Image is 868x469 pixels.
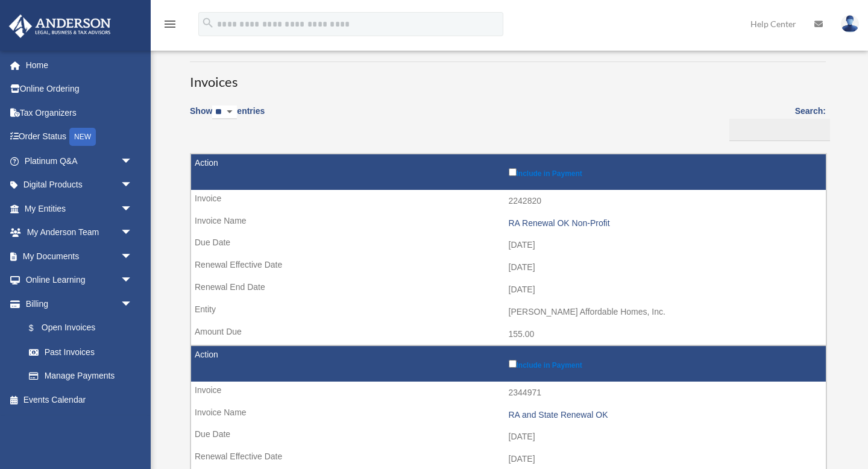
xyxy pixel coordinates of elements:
[8,173,151,197] a: Digital Productsarrow_drop_down
[841,15,859,33] img: User Pic
[8,292,145,316] a: Billingarrow_drop_down
[8,125,151,150] a: Order StatusNEW
[17,364,145,388] a: Manage Payments
[509,218,820,228] div: RA Renewal OK Non-Profit
[121,268,145,293] span: arrow_drop_down
[163,17,177,31] i: menu
[121,244,145,269] span: arrow_drop_down
[191,301,826,324] td: [PERSON_NAME] Affordable Homes, Inc.
[191,190,826,213] td: 2242820
[201,16,215,30] i: search
[8,53,151,77] a: Home
[8,101,151,125] a: Tax Organizers
[17,316,139,341] a: $Open Invoices
[509,168,517,176] input: Include in Payment
[121,197,145,221] span: arrow_drop_down
[8,77,151,101] a: Online Ordering
[8,221,151,245] a: My Anderson Teamarrow_drop_down
[8,388,151,412] a: Events Calendar
[191,382,826,404] td: 2344971
[509,410,820,420] div: RA and State Renewal OK
[69,128,96,146] div: NEW
[509,360,517,368] input: Include in Payment
[190,61,826,92] h3: Invoices
[191,426,826,449] td: [DATE]
[121,221,145,245] span: arrow_drop_down
[190,104,265,131] label: Show entries
[509,166,820,178] label: Include in Payment
[17,340,145,364] a: Past Invoices
[8,197,151,221] a: My Entitiesarrow_drop_down
[121,292,145,316] span: arrow_drop_down
[725,104,826,141] label: Search:
[729,119,830,142] input: Search:
[121,173,145,198] span: arrow_drop_down
[5,14,115,38] img: Anderson Advisors Platinum Portal
[8,244,151,268] a: My Documentsarrow_drop_down
[191,234,826,257] td: [DATE]
[509,357,820,370] label: Include in Payment
[36,321,42,336] span: $
[191,323,826,346] td: 155.00
[8,268,151,292] a: Online Learningarrow_drop_down
[191,279,826,301] td: [DATE]
[191,256,826,279] td: [DATE]
[121,149,145,174] span: arrow_drop_down
[8,149,151,173] a: Platinum Q&Aarrow_drop_down
[163,21,177,31] a: menu
[212,105,237,119] select: Showentries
